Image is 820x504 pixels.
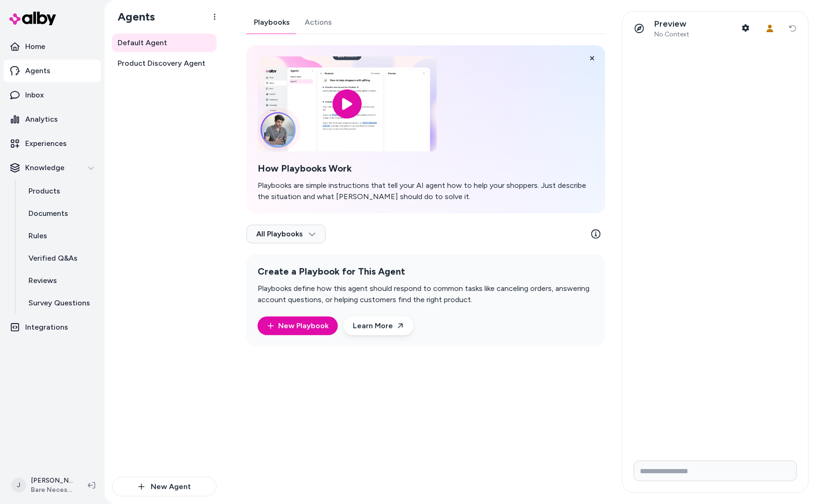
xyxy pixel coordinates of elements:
[31,485,73,495] span: Bare Necessities
[19,247,101,269] a: Verified Q&As
[654,30,689,39] span: No Context
[28,230,47,242] p: Rules
[258,283,594,305] p: Playbooks define how this agent should respond to common tasks like canceling orders, answering a...
[634,461,797,481] input: Write your prompt here
[4,157,101,179] button: Knowledge
[297,11,339,34] a: Actions
[25,114,58,125] p: Analytics
[11,478,26,493] span: J
[246,225,326,243] button: All Playbooks
[258,180,594,202] p: Playbooks are simple instructions that tell your AI agent how to help your shoppers. Just describ...
[9,12,56,25] img: alby Logo
[118,37,167,48] span: Default Agent
[267,320,329,331] a: New Playbook
[4,316,101,338] a: Integrations
[258,266,594,277] h2: Create a Playbook for This Agent
[28,186,60,197] p: Products
[112,34,217,52] a: Default Agent
[4,84,101,106] a: Inbox
[258,163,594,174] h2: How Playbooks Work
[25,41,45,52] p: Home
[112,54,217,73] a: Product Discovery Agent
[19,292,101,314] a: Survey Questions
[112,477,217,497] button: New Agent
[25,65,50,76] p: Agents
[4,132,101,155] a: Experiences
[25,162,64,173] p: Knowledge
[110,10,155,24] h1: Agents
[28,297,90,309] p: Survey Questions
[6,470,80,500] button: J[PERSON_NAME]Bare Necessities
[19,180,101,202] a: Products
[256,229,316,239] span: All Playbooks
[4,35,101,58] a: Home
[118,58,205,69] span: Product Discovery Agent
[4,108,101,131] a: Analytics
[654,19,689,29] p: Preview
[258,317,338,335] button: New Playbook
[25,322,68,333] p: Integrations
[4,60,101,82] a: Agents
[343,317,414,335] a: Learn More
[19,225,101,247] a: Rules
[28,208,68,219] p: Documents
[25,138,67,149] p: Experiences
[31,476,73,485] p: [PERSON_NAME]
[19,202,101,225] a: Documents
[28,275,57,286] p: Reviews
[25,90,44,101] p: Inbox
[246,11,297,34] a: Playbooks
[28,253,77,264] p: Verified Q&As
[19,269,101,292] a: Reviews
